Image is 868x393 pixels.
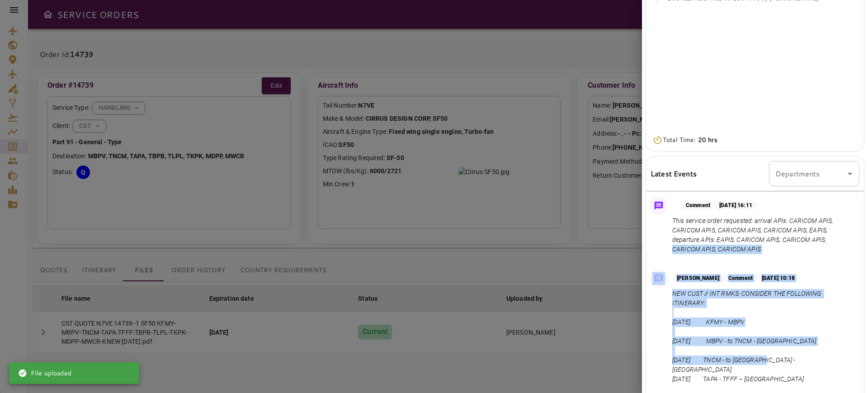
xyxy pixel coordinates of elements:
b: 20 hrs [698,135,717,144]
p: [DATE] 10:18 [757,274,799,282]
button: Open [844,167,856,180]
p: This service order requested: arrival APIs: CARICOM APIS, CARICOM APIS, CARICOM APIS, CARICOM API... [672,216,856,254]
p: [PERSON_NAME] [672,274,724,282]
p: Total Time: [663,135,717,145]
p: [DATE] 16:11 [715,201,757,209]
img: Message Icon [652,272,665,285]
img: Timer Icon [652,136,663,145]
h6: Latest Events [651,168,697,180]
p: Comment [681,201,715,209]
p: Comment [724,274,757,282]
img: Message Icon [652,199,665,212]
div: File uploaded [18,365,71,381]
